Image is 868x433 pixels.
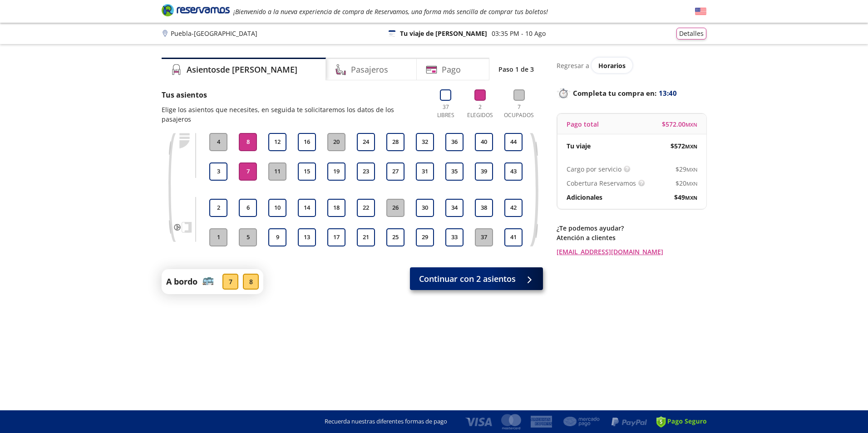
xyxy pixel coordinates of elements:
[557,61,589,70] p: Regresar a
[162,3,230,20] a: Brand Logo
[445,133,464,151] button: 36
[662,119,697,129] span: $ 572.00
[239,228,257,246] button: 5
[386,199,404,217] button: 26
[416,228,434,246] button: 29
[298,133,316,151] button: 16
[268,199,286,217] button: 10
[567,141,591,151] p: Tu viaje
[416,133,434,151] button: 32
[686,180,697,187] small: MXN
[239,133,257,151] button: 8
[598,61,626,70] span: Horarios
[659,88,677,98] span: 13:40
[209,199,227,217] button: 2
[222,274,238,290] div: 7
[327,162,345,181] button: 19
[557,233,706,242] p: Atención a clientes
[671,141,697,151] span: $ 572
[416,162,434,181] button: 31
[239,162,257,181] button: 7
[327,133,345,151] button: 20
[357,228,375,246] button: 21
[416,199,434,217] button: 30
[386,228,404,246] button: 25
[209,162,227,181] button: 3
[357,162,375,181] button: 23
[676,28,706,39] button: Detalles
[419,273,516,285] span: Continuar con 2 asientos
[162,89,424,100] p: Tus asientos
[351,64,388,76] h4: Pasajeros
[386,133,404,151] button: 28
[674,192,697,202] span: $ 49
[475,133,493,151] button: 40
[504,228,523,246] button: 41
[475,199,493,217] button: 38
[243,274,259,290] div: 8
[298,162,316,181] button: 15
[567,178,636,188] p: Cobertura Reservamos
[492,29,546,38] p: 03:35 PM - 10 Ago
[268,133,286,151] button: 12
[685,143,697,150] small: MXN
[557,247,706,256] a: [EMAIL_ADDRESS][DOMAIN_NAME]
[357,133,375,151] button: 24
[557,223,706,233] p: ¿Te podemos ayudar?
[465,103,495,119] p: 2 Elegidos
[171,29,257,38] p: Puebla - [GEOGRAPHIC_DATA]
[327,199,345,217] button: 18
[676,178,697,188] span: $ 20
[685,194,697,201] small: MXN
[325,417,447,426] p: Recuerda nuestras diferentes formas de pago
[445,162,464,181] button: 35
[386,162,404,181] button: 27
[445,228,464,246] button: 33
[327,228,345,246] button: 17
[567,119,599,129] p: Pago total
[442,64,461,76] h4: Pago
[475,228,493,246] button: 37
[502,103,536,119] p: 7 Ocupados
[498,64,534,74] p: Paso 1 de 3
[433,103,458,119] p: 37 Libres
[676,164,697,174] span: $ 29
[233,7,548,16] em: ¡Bienvenido a la nueva experiencia de compra de Reservamos, una forma más sencilla de comprar tus...
[686,121,697,128] small: MXN
[686,166,697,173] small: MXN
[695,6,706,17] button: English
[239,199,257,217] button: 6
[504,133,523,151] button: 44
[166,276,197,288] p: A bordo
[475,162,493,181] button: 39
[557,87,706,99] p: Completa tu compra en :
[567,164,621,174] p: Cargo por servicio
[209,228,227,246] button: 1
[445,199,464,217] button: 34
[504,162,523,181] button: 43
[504,199,523,217] button: 42
[557,58,706,73] div: Regresar a ver horarios
[268,228,286,246] button: 9
[162,3,230,17] i: Brand Logo
[209,133,227,151] button: 4
[357,199,375,217] button: 22
[400,29,487,38] p: Tu viaje de [PERSON_NAME]
[298,228,316,246] button: 13
[268,162,286,181] button: 11
[298,199,316,217] button: 14
[567,192,602,202] p: Adicionales
[410,267,543,290] button: Continuar con 2 asientos
[162,105,424,124] p: Elige los asientos que necesites, en seguida te solicitaremos los datos de los pasajeros
[187,64,297,76] h4: Asientos de [PERSON_NAME]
